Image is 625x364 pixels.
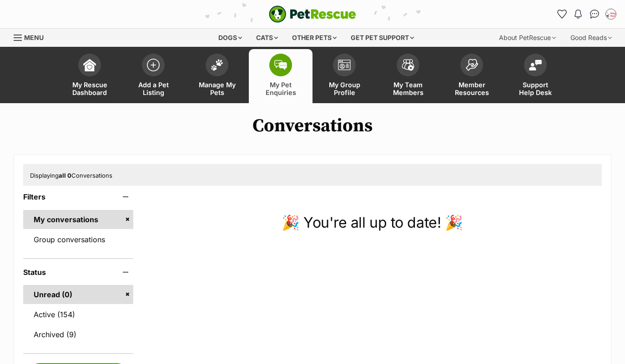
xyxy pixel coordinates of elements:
header: Filters [23,193,133,201]
a: Active (154) [23,305,133,324]
a: Unread (0) [23,285,133,304]
a: Support Help Desk [504,49,567,103]
a: My Group Profile [312,49,376,103]
a: My Rescue Dashboard [58,49,121,103]
a: Manage My Pets [185,49,249,103]
a: PetRescue [269,5,356,23]
header: Status [23,268,133,276]
img: member-resources-icon-8e73f808a243e03378d46382f2149f9095a855e16c252ad45f914b54edf8863c.svg [465,59,478,71]
strong: all 0 [59,172,71,179]
img: pet-enquiries-icon-7e3ad2cf08bfb03b45e93fb7055b45f3efa6380592205ae92323e6603595dc1f.svg [274,60,287,70]
img: group-profile-icon-3fa3cf56718a62981997c0bc7e787c4b2cf8bcc04b72c1350f741eb67cf2f40e.svg [338,60,351,70]
a: My conversations [23,210,133,229]
div: Cats [250,29,284,47]
div: Get pet support [344,29,420,47]
a: Archived (9) [23,325,133,344]
span: Manage My Pets [197,81,237,96]
img: add-pet-listing-icon-0afa8454b4691262ce3f59096e99ab1cd57d4a30225e0717b998d2c9b9846f56.svg [147,59,160,71]
span: My Rescue Dashboard [69,81,110,96]
img: Laura Chao profile pic [606,10,615,19]
span: Add a Pet Listing [133,81,174,96]
div: Other pets [286,29,343,47]
div: Dogs [212,29,248,47]
a: Add a Pet Listing [121,49,185,103]
span: My Team Members [388,81,428,96]
div: Good Reads [564,29,618,47]
ul: Account quick links [554,7,618,21]
img: logo-e224e6f780fb5917bec1dbf3a21bbac754714ae5b6737aabdf751b685950b380.svg [269,5,356,23]
span: My Pet Enquiries [260,81,301,96]
img: manage-my-pets-icon-02211641906a0b7f246fdf0571729dbe1e7629f14944591b6c1af311fb30b64b.svg [211,59,223,71]
button: Notifications [571,7,585,21]
a: My Team Members [376,49,440,103]
img: notifications-46538b983faf8c2785f20acdc204bb7945ddae34d4c08c2a6579f10ce5e182be.svg [575,10,582,19]
a: My Pet Enquiries [249,49,312,103]
span: Support Help Desk [515,81,556,96]
a: Menu [14,29,50,45]
span: My Group Profile [324,81,365,96]
span: Member Resources [451,81,492,96]
a: Group conversations [23,230,133,249]
button: My account [604,7,618,21]
a: Favourites [554,7,569,21]
span: Menu [24,34,44,41]
span: Displaying Conversations [30,172,112,179]
img: help-desk-icon-fdf02630f3aa405de69fd3d07c3f3aa587a6932b1a1747fa1d2bba05be0121f9.svg [529,60,542,70]
img: dashboard-icon-eb2f2d2d3e046f16d808141f083e7271f6b2e854fb5c12c21221c1fb7104beca.svg [83,59,96,71]
div: About PetRescue [493,29,562,47]
img: chat-41dd97257d64d25036548639549fe6c8038ab92f7586957e7f3b1b290dea8141.svg [590,10,600,19]
a: Conversations [587,7,602,21]
img: team-members-icon-5396bd8760b3fe7c0b43da4ab00e1e3bb1a5d9ba89233759b79545d2d3fc5d0d.svg [402,59,414,71]
a: Member Resources [440,49,504,103]
p: 🎉 You're all up to date! 🎉 [142,212,602,234]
